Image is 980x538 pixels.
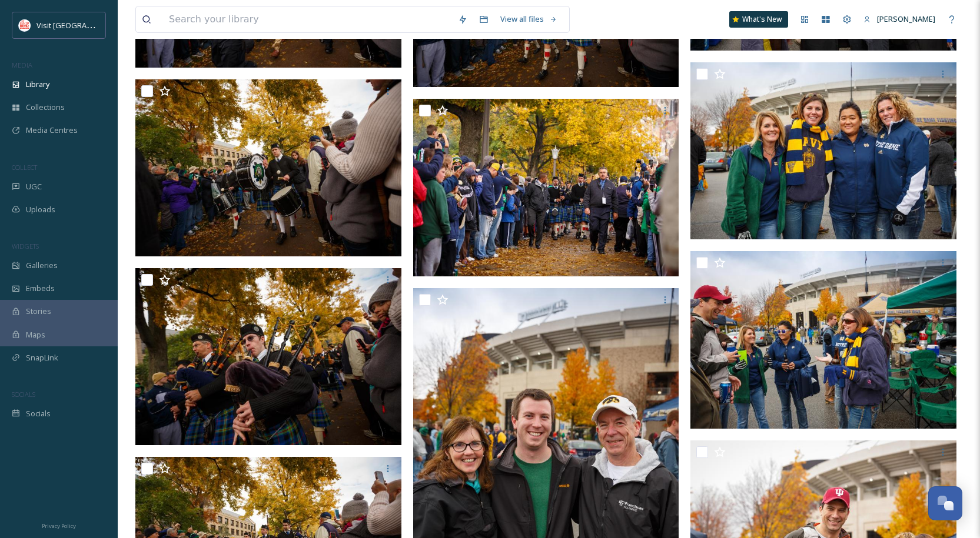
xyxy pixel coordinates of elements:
span: Uploads [26,204,55,215]
img: nd.vs.navy.040.jpg [413,99,679,276]
span: Galleries [26,260,58,271]
span: MEDIA [12,61,32,69]
span: Embeds [26,283,55,294]
img: nd.vs.navy.045.jpg [135,268,401,446]
span: WIDGETS [12,242,39,250]
button: Open Chat [928,486,962,520]
a: View all files [494,8,563,31]
a: [PERSON_NAME] [858,8,941,31]
span: Maps [26,329,45,340]
span: Privacy Policy [42,522,76,530]
span: Media Centres [26,125,78,136]
span: [PERSON_NAME] [877,14,935,24]
img: nd.vs.navy.048.jpg [135,79,401,257]
span: Library [26,79,49,90]
span: COLLECT [12,163,37,172]
img: nd.vs.navy.020.jpg [690,251,956,429]
span: Visit [GEOGRAPHIC_DATA] [36,19,128,31]
span: Stories [26,306,51,317]
span: UGC [26,181,42,192]
img: nd.vs.navy.023.jpg [690,62,956,240]
span: Collections [26,102,65,113]
span: SnapLink [26,352,58,363]
span: SOCIALS [12,390,35,399]
a: Privacy Policy [42,518,76,532]
a: What's New [729,11,788,28]
span: Socials [26,408,51,419]
input: Search your library [163,6,452,32]
img: vsbm-stackedMISH_CMYKlogo2017.jpg [19,19,31,31]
